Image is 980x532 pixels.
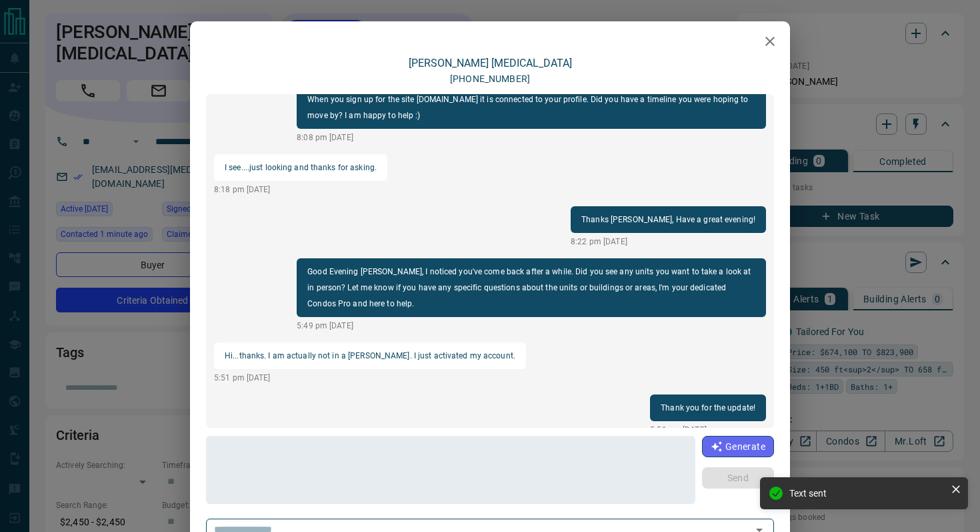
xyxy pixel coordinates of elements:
a: [PERSON_NAME] [MEDICAL_DATA] [409,57,572,69]
button: Generate [702,436,774,457]
p: 8:18 pm [DATE] [214,184,387,196]
p: Hi...thanks. I am actually not in a [PERSON_NAME]. I just activated my account. [225,348,515,364]
p: 5:49 pm [DATE] [297,320,766,332]
p: Thank you for the update! [661,400,755,416]
p: I see....just looking and thanks for asking. [225,160,377,176]
p: 5:51 pm [DATE] [650,424,766,436]
p: Thanks [PERSON_NAME], Have a great evening! [581,212,755,228]
p: 8:08 pm [DATE] [297,131,766,144]
p: 5:51 pm [DATE] [214,372,526,384]
div: Text sent [789,488,945,499]
p: When you sign up for the site [DOMAIN_NAME] it is connected to your profile. Did you have a timel... [307,91,755,123]
p: 8:22 pm [DATE] [571,236,766,248]
p: [PHONE_NUMBER] [450,72,530,86]
p: Good Evening [PERSON_NAME], I noticed you've come back after a while. Did you see any units you w... [307,264,755,312]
